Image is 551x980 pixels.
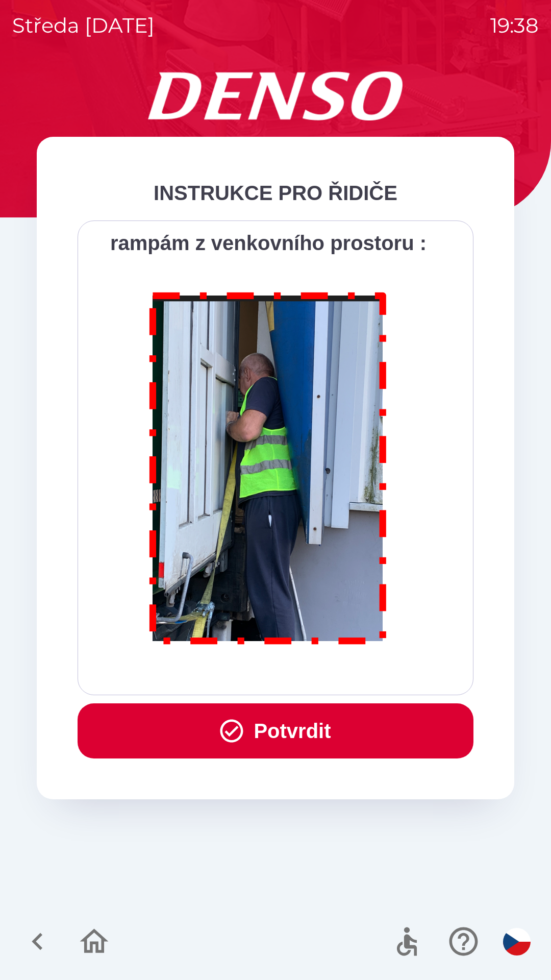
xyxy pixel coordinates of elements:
[78,703,473,758] button: Potvrdit
[12,10,155,41] p: středa [DATE]
[503,928,531,955] img: cs flag
[138,279,399,654] img: M8MNayrTL6gAAAABJRU5ErkJggg==
[78,178,473,208] div: INSTRUKCE PRO ŘIDIČE
[490,10,539,41] p: 19:38
[37,71,514,120] img: Logo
